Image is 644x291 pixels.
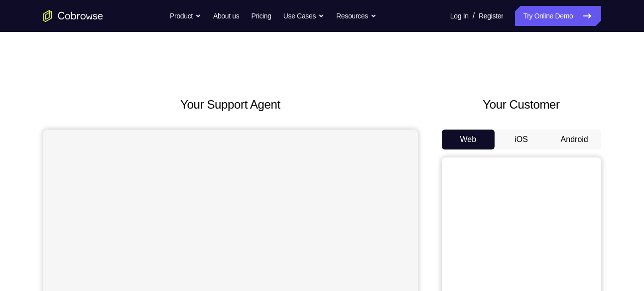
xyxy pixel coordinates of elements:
[251,6,271,26] a: Pricing
[213,6,239,26] a: About us
[442,96,601,114] h2: Your Customer
[473,10,475,22] span: /
[170,6,201,26] button: Product
[43,96,418,114] h2: Your Support Agent
[336,6,377,26] button: Resources
[442,130,495,149] button: Web
[450,6,469,26] a: Log In
[479,6,503,26] a: Register
[43,10,103,22] a: Go to the home page
[283,6,324,26] button: Use Cases
[495,130,548,149] button: iOS
[515,6,601,26] a: Try Online Demo
[548,130,601,149] button: Android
